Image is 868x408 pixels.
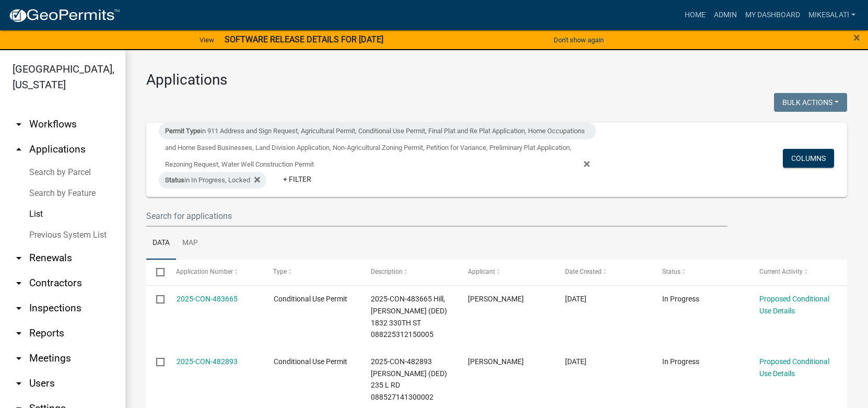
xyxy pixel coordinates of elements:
[681,5,710,25] a: Home
[783,149,834,168] button: Columns
[146,260,166,285] datatable-header-cell: Select
[13,277,25,289] i: arrow_drop_down
[166,260,263,285] datatable-header-cell: Application Number
[662,295,699,303] span: In Progress
[361,260,458,285] datatable-header-cell: Description
[13,252,25,264] i: arrow_drop_down
[468,357,524,366] span: Joseph Phipps
[759,295,829,315] a: Proposed Conditional Use Details
[565,295,587,303] span: 09/25/2025
[371,268,403,275] span: Description
[468,295,524,303] span: Caleb Hill
[853,31,860,44] button: Close
[662,268,681,275] span: Status
[195,31,218,49] a: View
[13,377,25,390] i: arrow_drop_down
[13,143,25,156] i: arrow_drop_up
[652,260,749,285] datatable-header-cell: Status
[159,123,596,139] div: in 911 Address and Sign Request, Agricultural Permit, Conditional Use Permit, Final Plat and Re P...
[159,172,266,189] div: in In Progress, Locked
[13,302,25,314] i: arrow_drop_down
[146,71,847,89] h3: Applications
[165,127,201,135] span: Permit Type
[165,176,184,184] span: Status
[371,357,447,401] span: 2025-CON-482893 Phipps, Joseph A (DED) 235 L RD 088527141300002
[774,93,847,112] button: Bulk Actions
[759,357,829,378] a: Proposed Conditional Use Details
[225,34,383,44] strong: SOFTWARE RELEASE DETAILS FOR [DATE]
[565,357,587,366] span: 09/23/2025
[263,260,360,285] datatable-header-cell: Type
[759,268,803,275] span: Current Activity
[177,295,238,303] a: 2025-CON-483665
[177,357,238,366] a: 2025-CON-482893
[13,327,25,340] i: arrow_drop_down
[146,205,728,227] input: Search for applications
[13,352,25,365] i: arrow_drop_down
[853,30,860,45] span: ×
[555,260,652,285] datatable-header-cell: Date Created
[146,227,176,260] a: Data
[804,5,860,25] a: MikeSalati
[13,118,25,131] i: arrow_drop_down
[549,31,608,49] button: Don't show again
[177,268,233,275] span: Application Number
[565,268,602,275] span: Date Created
[468,268,495,275] span: Applicant
[741,5,804,25] a: My Dashboard
[275,170,320,189] a: + Filter
[458,260,555,285] datatable-header-cell: Applicant
[662,357,699,366] span: In Progress
[274,357,347,366] span: Conditional Use Permit
[176,227,204,260] a: Map
[274,295,347,303] span: Conditional Use Permit
[749,260,847,285] datatable-header-cell: Current Activity
[274,268,287,275] span: Type
[710,5,741,25] a: Admin
[371,295,447,339] span: 2025-CON-483665 Hill, Caleb Deane (DED) 1832 330TH ST 088225312150005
